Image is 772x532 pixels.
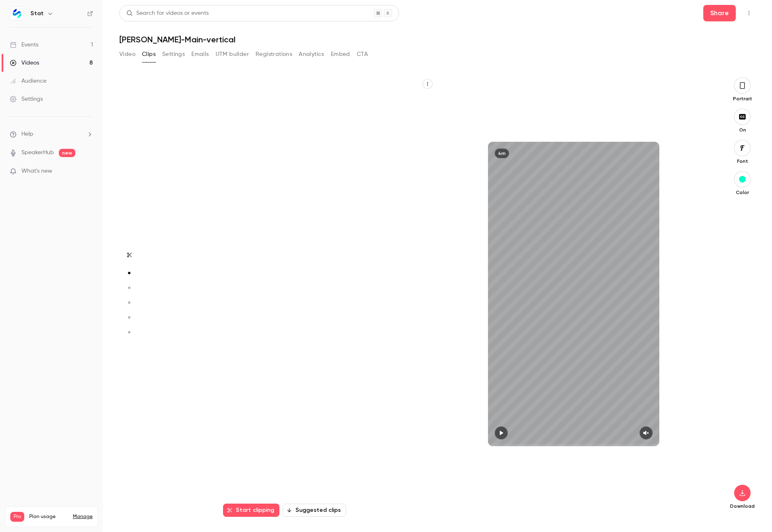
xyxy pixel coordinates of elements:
div: Settings [10,95,43,103]
li: help-dropdown-opener [10,130,93,139]
p: Portrait [729,95,756,102]
button: Settings [162,48,185,61]
div: 4m [495,148,509,158]
button: Share [703,5,736,21]
p: Download [729,503,756,509]
span: new [59,149,75,157]
h6: Stat [30,9,44,18]
a: SpeakerHub [21,148,54,157]
button: Start clipping [223,504,279,517]
p: Font [729,158,756,164]
div: Videos [10,59,39,67]
span: What's new [21,167,52,176]
div: Search for videos or events [126,9,209,18]
button: Registrations [256,48,292,61]
img: Stat [10,7,23,20]
h1: [PERSON_NAME]-Main-vertical [119,35,756,44]
a: Manage [73,513,93,520]
span: Help [21,130,33,139]
div: Audience [10,77,47,85]
button: Video [119,48,135,61]
button: Analytics [299,48,324,61]
button: Embed [331,48,350,61]
button: Suggested clips [283,504,346,517]
span: Plan usage [29,513,68,520]
button: CTA [357,48,368,61]
p: On [729,127,756,133]
button: Top Bar Actions [742,7,756,20]
button: Emails [191,48,209,61]
button: Clips [142,48,156,61]
div: Events [10,41,38,49]
button: UTM builder [216,48,249,61]
p: Color [729,189,756,196]
span: Pro [10,512,24,522]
